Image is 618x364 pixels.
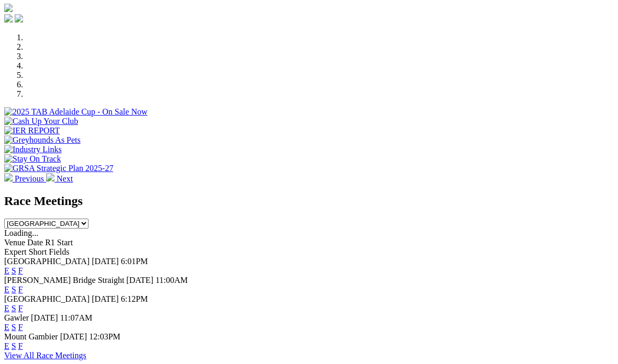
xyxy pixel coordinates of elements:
a: F [18,304,23,313]
img: Cash Up Your Club [4,117,78,126]
a: S [12,342,16,350]
span: [DATE] [92,294,119,303]
span: [PERSON_NAME] Bridge Straight [4,276,124,285]
a: F [18,323,23,332]
img: facebook.svg [4,14,13,22]
img: twitter.svg [15,14,23,22]
span: Venue [4,238,25,247]
span: Mount Gambier [4,332,58,341]
a: S [12,323,16,332]
a: E [4,266,9,275]
span: Loading... [4,229,38,237]
span: 6:12PM [121,294,148,303]
img: chevron-right-pager-white.svg [46,173,54,181]
span: [GEOGRAPHIC_DATA] [4,257,90,266]
span: [DATE] [92,257,119,266]
a: Previous [4,174,46,183]
img: GRSA Strategic Plan 2025-27 [4,164,113,173]
a: View All Race Meetings [4,351,86,360]
span: [DATE] [60,332,87,341]
a: S [12,285,16,294]
span: R1 Start [45,238,73,247]
span: 6:01PM [121,257,148,266]
img: logo-grsa-white.png [4,4,13,12]
img: IER REPORT [4,126,60,135]
a: F [18,285,23,294]
span: 11:07AM [60,313,93,322]
a: F [18,342,23,350]
span: [DATE] [31,313,58,322]
span: Next [57,174,73,183]
span: [DATE] [126,276,153,285]
img: Industry Links [4,145,62,154]
h2: Race Meetings [4,194,614,208]
a: S [12,304,16,313]
a: Next [46,174,73,183]
img: 2025 TAB Adelaide Cup - On Sale Now [4,107,148,117]
span: [GEOGRAPHIC_DATA] [4,294,90,303]
a: S [12,266,16,275]
a: E [4,342,9,350]
span: 12:03PM [89,332,120,341]
span: Short [29,247,47,256]
span: Date [27,238,43,247]
span: Gawler [4,313,29,322]
a: E [4,285,9,294]
a: E [4,323,9,332]
img: Greyhounds As Pets [4,135,81,145]
span: Previous [15,174,44,183]
span: 11:00AM [156,276,188,285]
a: F [18,266,23,275]
span: Fields [49,247,69,256]
img: chevron-left-pager-white.svg [4,173,13,181]
a: E [4,304,9,313]
img: Stay On Track [4,154,61,164]
span: Expert [4,247,27,256]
